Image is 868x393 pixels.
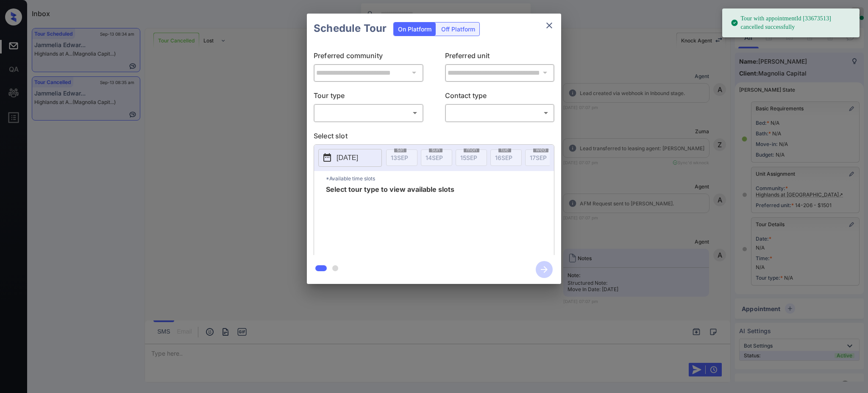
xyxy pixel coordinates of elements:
[437,22,479,36] div: Off Platform
[337,152,358,163] p: [DATE]
[314,50,423,64] p: Preferred community
[394,22,436,36] div: On Platform
[314,90,423,104] p: Tour type
[326,185,454,253] span: Select tour type to view available slots
[731,11,853,35] div: Tour with appointmentId [33673513] cancelled successfully
[318,149,382,166] button: [DATE]
[314,130,554,144] p: Select slot
[445,90,555,104] p: Contact type
[445,50,555,64] p: Preferred unit
[307,14,393,43] h2: Schedule Tour
[541,17,558,34] button: close
[326,171,554,185] p: *Available time slots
